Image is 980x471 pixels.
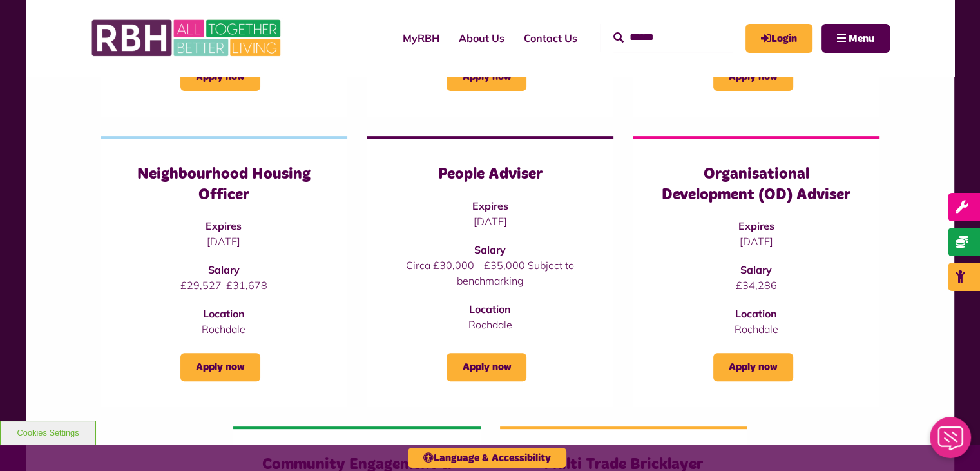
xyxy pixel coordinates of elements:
a: Apply now [713,353,793,381]
strong: Location [203,307,245,320]
a: MyRBH [393,21,449,55]
a: Apply now [447,63,526,91]
strong: Salary [740,263,772,276]
strong: Expires [738,219,774,232]
button: Navigation [821,24,890,53]
h3: Neighbourhood Housing Officer [126,165,322,205]
a: MyRBH [745,24,812,53]
img: RBH [91,13,284,63]
strong: Location [735,307,777,320]
a: Apply now [447,353,526,381]
p: [DATE] [126,234,322,249]
p: Circa £30,000 - £35,000 Subject to benchmarking [392,257,588,288]
h3: People Adviser [392,165,588,185]
a: Apply now [713,63,793,91]
strong: Location [469,303,511,316]
a: Apply now [180,63,260,91]
a: Contact Us [514,21,587,55]
h3: Organisational Development (OD) Adviser [658,165,854,205]
strong: Salary [474,243,506,256]
p: Rochdale [126,321,322,337]
strong: Expires [472,199,508,212]
a: About Us [449,21,514,55]
p: Rochdale [658,321,854,337]
a: Apply now [180,353,260,381]
p: £34,286 [658,277,854,293]
p: [DATE] [392,214,588,229]
iframe: Netcall Web Assistant for live chat [922,413,980,471]
p: Rochdale [392,317,588,332]
strong: Expires [206,219,242,232]
span: Menu [849,34,874,44]
p: £29,527-£31,678 [126,277,322,293]
strong: Salary [208,263,240,276]
input: Search [613,24,733,52]
button: Language & Accessibility [408,448,566,468]
p: [DATE] [658,234,854,249]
